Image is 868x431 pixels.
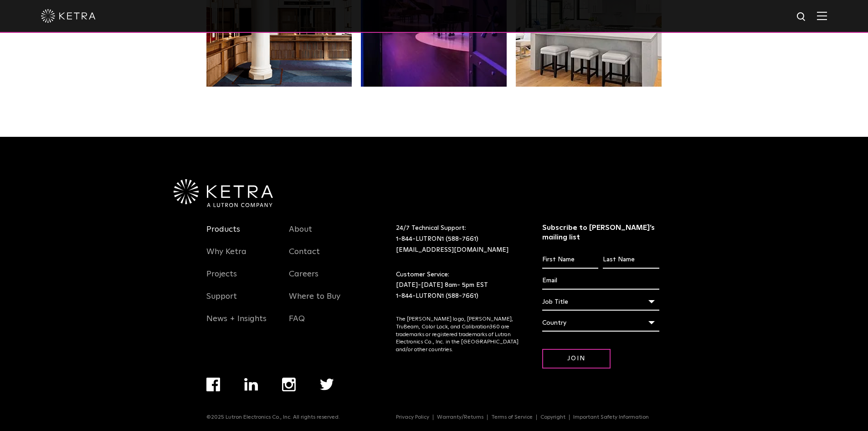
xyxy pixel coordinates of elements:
[817,11,827,20] img: Hamburger%20Nav.svg
[206,414,340,421] p: ©2025 Lutron Electronics Co., Inc. All rights reserved.
[206,314,267,335] a: News + Insights
[289,269,318,290] a: Careers
[392,415,433,420] a: Privacy Policy
[289,247,320,268] a: Contact
[282,378,296,391] img: instagram
[542,293,659,311] div: Job Title
[289,224,312,245] a: About
[289,223,358,335] div: Navigation Menu
[603,251,659,269] input: Last Name
[289,314,305,335] a: FAQ
[289,291,340,312] a: Where to Buy
[537,415,570,420] a: Copyright
[796,11,807,23] img: search icon
[320,379,334,390] img: twitter
[206,269,237,290] a: Projects
[570,415,652,420] a: Important Safety Information
[433,415,488,420] a: Warranty/Returns
[206,224,240,245] a: Products
[396,236,478,242] a: 1-844-LUTRON1 (588-7661)
[542,349,611,369] input: Join
[542,223,659,242] h3: Subscribe to [PERSON_NAME]’s mailing list
[206,247,247,268] a: Why Ketra
[542,314,659,332] div: Country
[174,179,273,208] img: Ketra-aLutronCo_White_RGB
[396,414,662,421] div: Navigation Menu
[244,378,258,391] img: linkedin
[396,270,519,302] p: Customer Service: [DATE]-[DATE] 8am- 5pm EST
[41,9,96,23] img: ketra-logo-2019-white
[206,378,220,391] img: facebook
[206,223,276,335] div: Navigation Menu
[206,378,358,414] div: Navigation Menu
[488,415,537,420] a: Terms of Service
[542,272,659,290] input: Email
[206,291,237,312] a: Support
[542,251,598,269] input: First Name
[396,316,519,354] p: The [PERSON_NAME] logo, [PERSON_NAME], TruBeam, Color Lock, and Calibration360 are trademarks or ...
[396,293,478,299] a: 1-844-LUTRON1 (588-7661)
[396,223,519,255] p: 24/7 Technical Support:
[396,247,508,253] a: [EMAIL_ADDRESS][DOMAIN_NAME]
